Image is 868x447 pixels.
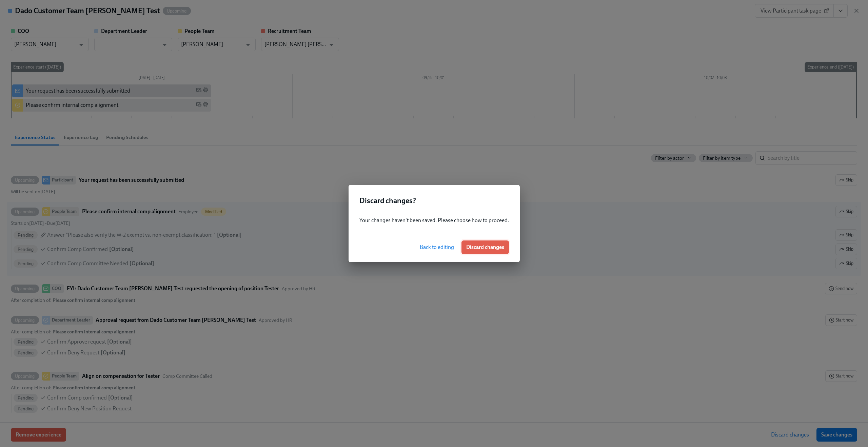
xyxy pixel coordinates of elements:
span: Discard changes [466,244,504,251]
h2: Discard changes ? [359,196,509,206]
button: Back to editing [415,240,459,254]
button: Discard changes [461,240,509,254]
span: Back to editing [420,244,454,251]
div: Your changes haven't been saved. Please choose how to proceed. [349,211,520,232]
